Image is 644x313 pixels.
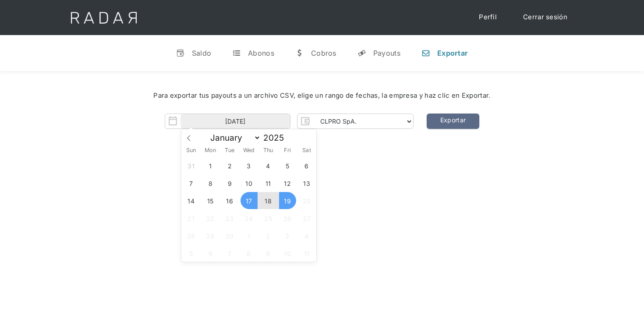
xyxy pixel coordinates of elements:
[202,245,219,262] span: October 6, 2025
[202,227,219,244] span: September 29, 2025
[241,227,258,244] span: October 1, 2025
[183,192,200,209] span: September 14, 2025
[421,49,430,57] div: n
[248,49,274,57] div: Abonos
[183,174,200,192] span: September 7, 2025
[279,227,296,244] span: October 3, 2025
[279,245,296,262] span: October 10, 2025
[165,114,414,129] form: Form
[202,174,219,192] span: September 8, 2025
[470,9,506,26] a: Perfil
[297,148,316,153] span: Sat
[298,192,315,209] span: September 20, 2025
[437,49,468,57] div: Exportar
[373,49,400,57] div: Payouts
[298,245,315,262] span: October 11, 2025
[220,148,239,153] span: Tue
[202,192,219,209] span: September 15, 2025
[279,174,296,192] span: September 12, 2025
[357,49,366,57] div: y
[241,192,258,209] span: September 17, 2025
[514,9,576,26] a: Cerrar sesión
[260,227,277,244] span: October 2, 2025
[183,227,200,244] span: September 28, 2025
[221,227,238,244] span: September 30, 2025
[202,210,219,227] span: September 22, 2025
[221,192,238,209] span: September 16, 2025
[279,210,296,227] span: September 26, 2025
[311,49,336,57] div: Cobros
[298,157,315,174] span: September 6, 2025
[26,91,618,101] div: Para exportar tus payouts a un archivo CSV, elige un rango de fechas, la empresa y haz clic en Ex...
[183,157,200,174] span: August 31, 2025
[298,210,315,227] span: September 27, 2025
[295,49,304,57] div: w
[279,192,296,209] span: September 19, 2025
[260,174,277,192] span: September 11, 2025
[241,157,258,174] span: September 3, 2025
[260,245,277,262] span: October 9, 2025
[206,132,261,143] select: Month
[241,245,258,262] span: October 8, 2025
[183,245,200,262] span: October 5, 2025
[260,157,277,174] span: September 4, 2025
[241,174,258,192] span: September 10, 2025
[221,245,238,262] span: October 7, 2025
[176,49,185,57] div: v
[192,49,212,57] div: Saldo
[221,157,238,174] span: September 2, 2025
[221,174,238,192] span: September 9, 2025
[181,148,201,153] span: Sun
[221,210,238,227] span: September 23, 2025
[201,148,220,153] span: Mon
[241,210,258,227] span: September 24, 2025
[298,227,315,244] span: October 4, 2025
[260,192,277,209] span: September 18, 2025
[427,114,479,129] a: Exportar
[260,210,277,227] span: September 25, 2025
[298,174,315,192] span: September 13, 2025
[258,148,278,153] span: Thu
[239,148,258,153] span: Wed
[279,157,296,174] span: September 5, 2025
[261,133,292,143] input: Year
[278,148,297,153] span: Fri
[202,157,219,174] span: September 1, 2025
[183,210,200,227] span: September 21, 2025
[232,49,241,57] div: t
